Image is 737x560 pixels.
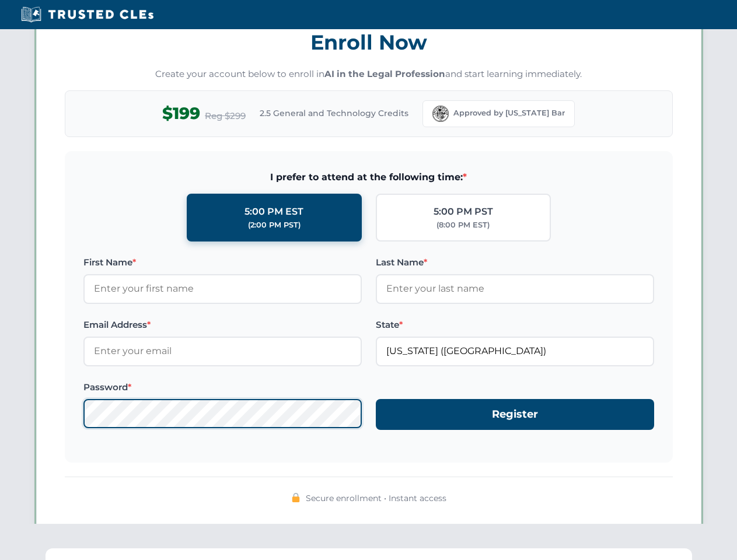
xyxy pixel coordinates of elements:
[376,399,654,430] button: Register
[18,6,157,23] img: Trusted CLEs
[83,337,362,366] input: Enter your email
[376,337,654,366] input: Florida (FL)
[436,219,490,231] div: (8:00 PM EST)
[83,380,362,394] label: Password
[83,318,362,332] label: Email Address
[65,24,673,61] h3: Enroll Now
[65,68,673,81] p: Create your account below to enroll in and start learning immediately.
[376,256,654,269] label: Last Name
[291,493,301,502] img: 🔒
[248,219,301,231] div: (2:00 PM PST)
[162,100,200,127] span: $199
[324,68,445,79] strong: AI in the Legal Profession
[432,106,449,122] img: Florida Bar
[83,170,654,185] span: I prefer to attend at the following time:
[376,318,654,332] label: State
[260,107,408,120] span: 2.5 General and Technology Credits
[244,204,303,219] div: 5:00 PM EST
[306,492,446,505] span: Secure enrollment • Instant access
[205,109,246,123] span: Reg $299
[83,256,362,269] label: First Name
[376,274,654,303] input: Enter your last name
[453,107,565,119] span: Approved by [US_STATE] Bar
[83,274,362,303] input: Enter your first name
[434,204,493,219] div: 5:00 PM PST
